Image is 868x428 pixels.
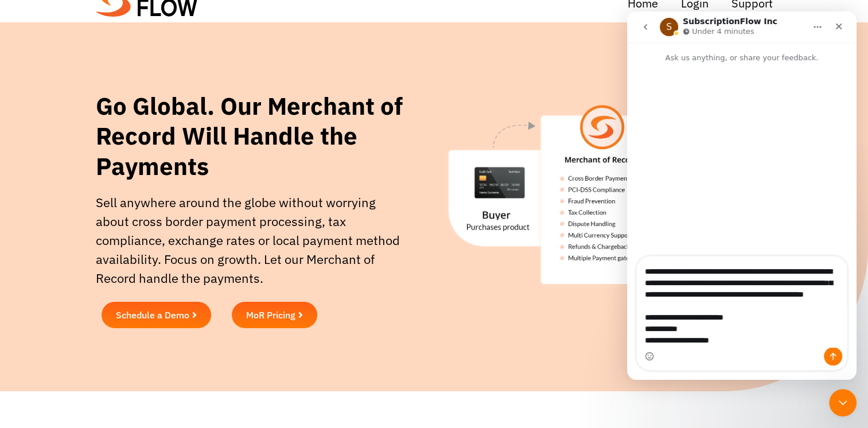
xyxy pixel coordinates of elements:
a: Schedule a Demo [102,302,211,328]
img: mor-imagee (1) [430,91,772,299]
iframe: Intercom live chat [829,389,857,417]
p: Sell anywhere around the globe without worrying about cross border payment processing, tax compli... [96,193,405,287]
iframe: Intercom live chat [627,11,857,380]
a: MoR Pricing [232,302,317,328]
h1: Go Global. Our Merchant of Record Will Handle the Payments [96,91,419,182]
span: Schedule a Demo [116,310,189,320]
span: MoR Pricing [246,310,295,320]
